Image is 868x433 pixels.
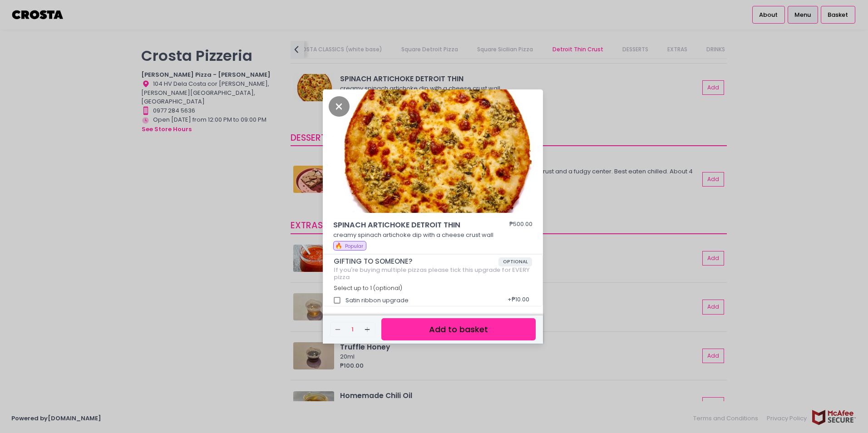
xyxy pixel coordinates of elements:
p: creamy spinach artichoke dip with a cheese crust wall [333,231,533,240]
div: + ₱10.00 [504,292,532,309]
img: SPINACH ARTICHOKE DETROIT THIN [323,89,543,213]
div: ₱500.00 [509,220,533,231]
span: Popular [345,243,363,250]
span: SPINACH ARTICHOKE DETROIT THIN [333,220,483,231]
span: OPTIONAL [498,257,533,266]
button: Close [329,101,350,110]
span: GIFTING TO SOMEONE? [334,257,498,266]
button: Add to basket [381,318,536,340]
span: Select up to 1 (optional) [334,284,402,292]
span: 🔥 [335,241,342,250]
div: If you're buying multiple pizzas please tick this upgrade for EVERY pizza [334,266,533,280]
